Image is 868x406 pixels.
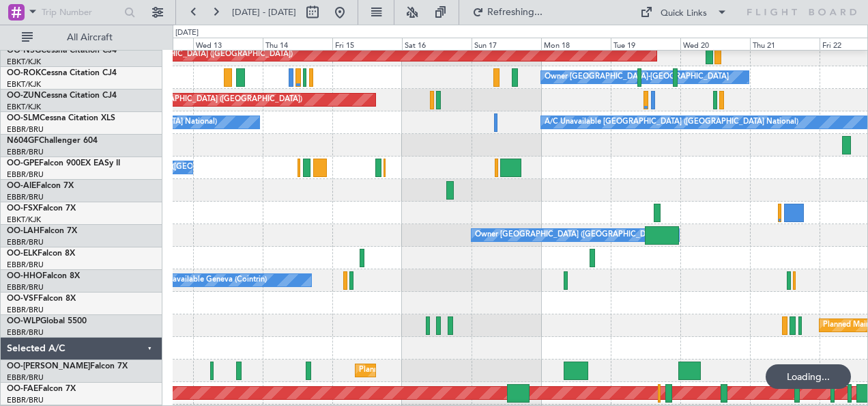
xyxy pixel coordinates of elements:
div: Unplanned Maint [GEOGRAPHIC_DATA] ([GEOGRAPHIC_DATA]) [78,90,302,110]
a: EBBR/BRU [7,282,44,293]
span: OO-ROK [7,69,41,77]
div: A/C Unavailable Geneva (Cointrin) [147,270,267,290]
a: EBBR/BRU [7,305,44,315]
span: OO-NSG [7,46,41,55]
a: OO-HHOFalcon 8X [7,272,80,280]
div: Thu 21 [750,38,820,50]
div: Mon 18 [541,38,611,50]
span: OO-HHO [7,272,42,280]
div: No Crew [GEOGRAPHIC_DATA] ([GEOGRAPHIC_DATA] National) [58,157,287,178]
a: EBBR/BRU [7,373,44,383]
a: OO-ROKCessna Citation CJ4 [7,69,117,77]
span: OO-ZUN [7,92,41,100]
a: OO-VSFFalcon 8X [7,295,76,303]
a: EBBR/BRU [7,395,44,405]
a: OO-FSXFalcon 7X [7,204,76,213]
a: EBBR/BRU [7,147,44,157]
a: N604GFChallenger 604 [7,137,98,145]
button: Refreshing... [466,1,548,23]
span: OO-VSF [7,295,38,303]
div: Owner [GEOGRAPHIC_DATA] ([GEOGRAPHIC_DATA] National) [475,225,695,245]
a: OO-ELKFalcon 8X [7,249,75,258]
div: Tue 19 [611,38,680,50]
a: EBBR/BRU [7,237,44,247]
span: OO-FAE [7,385,38,393]
button: All Aircraft [15,27,148,49]
a: OO-AIEFalcon 7X [7,182,74,190]
a: EBKT/KJK [7,79,41,90]
div: Wed 13 [193,38,263,50]
a: EBBR/BRU [7,260,44,270]
div: Planned Maint [GEOGRAPHIC_DATA] ([GEOGRAPHIC_DATA] National) [359,360,606,381]
a: OO-FAEFalcon 7X [7,385,76,393]
a: EBKT/KJK [7,102,41,112]
a: OO-SLMCessna Citation XLS [7,114,115,122]
div: Sun 17 [472,38,541,50]
span: OO-LAH [7,227,40,235]
span: [DATE] - [DATE] [232,6,296,18]
span: OO-[PERSON_NAME] [7,362,90,370]
button: Quick Links [633,1,734,23]
div: Quick Links [661,7,707,21]
a: OO-LAHFalcon 7X [7,227,77,235]
span: N604GF [7,137,39,145]
div: Planned Maint [GEOGRAPHIC_DATA] ([GEOGRAPHIC_DATA]) [78,44,293,65]
a: EBKT/KJK [7,57,41,67]
a: OO-WLPGlobal 5500 [7,317,87,325]
span: Refreshing... [487,8,544,17]
a: EBKT/KJK [7,215,41,225]
span: OO-WLP [7,317,40,325]
a: OO-ZUNCessna Citation CJ4 [7,92,117,100]
input: Trip Number [42,2,120,23]
div: A/C Unavailable [GEOGRAPHIC_DATA] ([GEOGRAPHIC_DATA] National) [545,112,798,133]
a: EBBR/BRU [7,124,44,135]
span: All Aircraft [35,33,144,42]
a: EBBR/BRU [7,192,44,202]
div: Fri 15 [332,38,402,50]
a: OO-[PERSON_NAME]Falcon 7X [7,362,128,370]
div: Thu 14 [263,38,332,50]
span: OO-GPE [7,159,39,167]
span: OO-SLM [7,114,40,122]
a: OO-GPEFalcon 900EX EASy II [7,159,120,167]
div: Loading... [766,364,851,389]
a: EBBR/BRU [7,327,44,338]
span: OO-AIE [7,182,36,190]
div: Sat 16 [402,38,472,50]
a: OO-NSGCessna Citation CJ4 [7,46,117,55]
a: EBBR/BRU [7,170,44,180]
div: Wed 20 [680,38,750,50]
span: OO-ELK [7,249,38,258]
div: [DATE] [175,27,199,39]
span: OO-FSX [7,204,38,213]
div: Owner [GEOGRAPHIC_DATA]-[GEOGRAPHIC_DATA] [545,67,729,87]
